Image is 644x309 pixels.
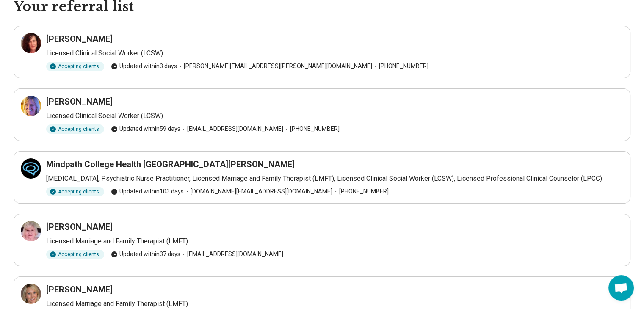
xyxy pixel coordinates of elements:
h3: [PERSON_NAME] [46,96,113,108]
span: Updated within 103 days [111,187,184,196]
span: Updated within 3 days [111,62,177,71]
span: [PHONE_NUMBER] [283,124,340,133]
h3: [PERSON_NAME] [46,33,113,45]
p: Licensed Clinical Social Worker (LCSW) [46,111,623,121]
p: Licensed Marriage and Family Therapist (LMFT) [46,299,623,309]
h3: Mindpath College Health [GEOGRAPHIC_DATA][PERSON_NAME] [46,158,295,170]
span: [PHONE_NUMBER] [372,62,428,71]
p: Licensed Clinical Social Worker (LCSW) [46,48,623,58]
span: [DOMAIN_NAME][EMAIL_ADDRESS][DOMAIN_NAME] [184,187,332,196]
div: Accepting clients [46,250,104,259]
p: [MEDICAL_DATA], Psychiatric Nurse Practitioner, Licensed Marriage and Family Therapist (LMFT), Li... [46,174,623,184]
div: Accepting clients [46,62,104,71]
div: Accepting clients [46,124,104,134]
span: [EMAIL_ADDRESS][DOMAIN_NAME] [180,250,283,259]
span: [EMAIL_ADDRESS][DOMAIN_NAME] [180,124,283,133]
span: Updated within 59 days [111,124,180,133]
span: [PHONE_NUMBER] [332,187,389,196]
h3: [PERSON_NAME] [46,284,113,295]
span: [PERSON_NAME][EMAIL_ADDRESS][PERSON_NAME][DOMAIN_NAME] [177,62,372,71]
div: Accepting clients [46,187,104,196]
div: Open chat [608,275,634,301]
p: Licensed Marriage and Family Therapist (LMFT) [46,236,623,246]
h3: [PERSON_NAME] [46,221,113,233]
span: Updated within 37 days [111,250,180,259]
